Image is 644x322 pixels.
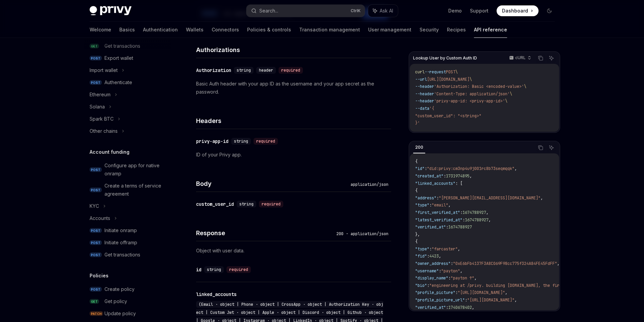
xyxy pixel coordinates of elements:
[415,113,481,119] span: "custom_user_id": "<string>"
[486,210,488,215] span: ,
[259,201,283,207] div: required
[90,228,102,233] span: POST
[196,45,391,54] h4: Authorizations
[84,159,171,180] a: POSTConfigure app for native onramp
[441,268,460,274] span: "payton"
[425,69,446,75] span: --request
[84,307,171,320] a: PATCHUpdate policy
[90,22,111,38] a: Welcome
[415,253,427,259] span: "fid"
[84,237,171,249] a: POSTInitiate offramp
[90,115,114,123] div: Spark BTC
[429,106,434,111] span: '{
[90,56,102,61] span: POST
[415,246,429,252] span: "type"
[84,283,171,295] a: POSTCreate policy
[84,52,171,64] a: POSTExport wallet
[196,247,391,255] p: Object with user data.
[84,180,171,200] a: POSTCreate a terms of service agreement
[84,249,171,261] a: POSTGet transactions
[462,217,465,223] span: :
[465,297,467,303] span: :
[90,188,102,193] span: POST
[196,179,348,188] h4: Body
[90,80,102,85] span: POST
[104,54,133,62] div: Export wallet
[524,84,526,89] span: \
[462,210,486,215] span: 1674788927
[196,138,229,145] div: privy-app-id
[451,275,474,281] span: "payton ↑"
[90,148,129,156] h5: Account funding
[259,68,273,73] span: header
[415,297,465,303] span: "profile_picture_url"
[547,143,556,152] button: Ask AI
[104,251,140,259] div: Get transactions
[196,116,391,125] h4: Headers
[104,162,167,178] div: Configure app for native onramp
[196,151,391,159] p: ID of your Privy app.
[453,261,557,266] span: "0xE6bFb4137F3A8C069F98cc775f324A84FE45FdFF"
[119,22,135,38] a: Basics
[415,98,434,104] span: --header
[446,224,448,230] span: :
[415,166,425,171] span: "id"
[448,305,472,310] span: 1740678402
[465,217,488,223] span: 1674788927
[505,290,507,295] span: ,
[447,22,466,38] a: Recipes
[505,98,507,104] span: \
[474,22,507,38] a: API reference
[451,261,453,266] span: :
[439,195,541,201] span: "[PERSON_NAME][EMAIL_ADDRESS][DOMAIN_NAME]"
[90,6,132,16] img: dark logo
[415,283,427,288] span: "bio"
[541,195,543,201] span: ,
[446,69,455,75] span: POST
[439,268,441,274] span: :
[515,166,517,171] span: ,
[415,202,429,208] span: "type"
[234,139,248,144] span: string
[488,217,491,223] span: ,
[415,188,418,193] span: {
[104,297,127,305] div: Get policy
[448,202,451,208] span: ,
[429,253,439,259] span: 4423
[90,252,102,257] span: POST
[196,80,391,96] p: Basic Auth header with your app ID as the username and your app secret as the password.
[90,91,111,99] div: Ethereum
[90,240,102,245] span: POST
[429,202,432,208] span: :
[446,305,448,310] span: :
[368,5,398,17] button: Ask AI
[415,195,436,201] span: "address"
[510,91,512,97] span: \
[420,22,439,38] a: Security
[415,239,418,244] span: {
[432,246,458,252] span: "farcaster"
[415,159,418,164] span: {
[90,202,99,210] div: KYC
[334,230,391,237] div: 200 - application/json
[90,272,109,280] h5: Policies
[470,7,488,14] a: Support
[196,67,231,74] div: Authorization
[515,297,517,303] span: ,
[460,268,462,274] span: ,
[434,84,524,89] span: 'Authorization: Basic <encoded-value>'
[544,5,555,16] button: Toggle dark mode
[415,84,434,89] span: --header
[259,7,278,15] div: Search...
[90,214,110,222] div: Accounts
[413,143,425,151] div: 200
[415,268,439,274] span: "username"
[427,283,429,288] span: :
[415,210,460,215] span: "first_verified_at"
[436,195,439,201] span: :
[415,217,462,223] span: "latest_verified_at"
[415,224,446,230] span: "verified_at"
[455,69,458,75] span: \
[434,91,510,97] span: 'Content-Type: application/json'
[446,173,470,179] span: 1731974895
